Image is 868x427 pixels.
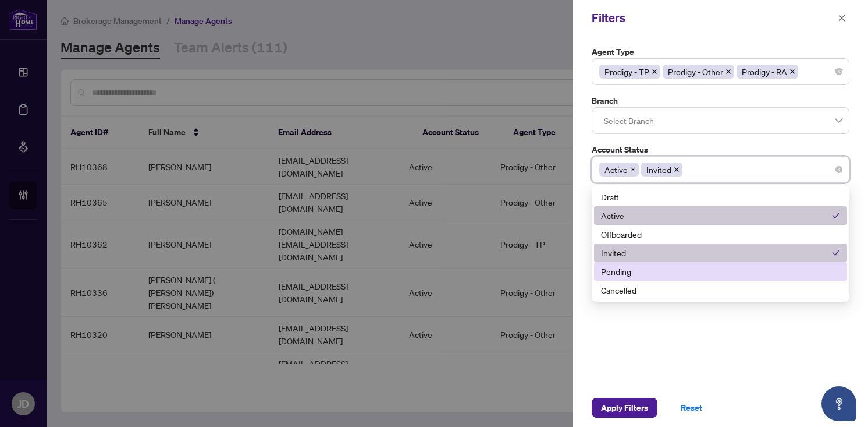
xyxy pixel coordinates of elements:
span: Prodigy - RA [737,65,798,79]
span: Prodigy - RA [742,65,787,78]
div: Offboarded [601,228,840,241]
span: Prodigy - Other [663,65,734,79]
span: Invited [646,163,671,176]
span: Prodigy - TP [599,65,660,79]
span: close [652,69,657,75]
button: Reset [671,398,712,418]
span: close [725,69,731,75]
span: close [630,167,636,172]
div: Invited [594,244,847,262]
span: Reset [681,398,702,417]
span: close [789,69,795,75]
span: Invited [641,163,682,177]
div: Cancelled [601,284,840,297]
div: Pending [594,262,847,281]
label: Agent Type [592,45,849,58]
div: Filters [592,9,834,27]
button: Open asap [821,386,856,421]
span: Prodigy - TP [604,65,649,78]
div: Active [594,206,847,225]
label: Account Status [592,143,849,156]
span: Apply Filters [601,398,648,417]
div: Pending [601,265,840,278]
span: Prodigy - Other [668,65,723,78]
span: close [838,14,846,22]
div: Draft [601,190,840,203]
div: Cancelled [594,281,847,299]
span: check [832,211,840,220]
label: Branch [592,94,849,107]
div: Draft [594,188,847,206]
div: Invited [601,246,832,259]
span: close-circle [835,68,842,75]
span: Active [604,163,628,176]
span: Active [599,163,639,177]
span: close-circle [835,166,842,173]
span: close [674,167,680,172]
button: Apply Filters [592,398,657,418]
div: Active [601,209,832,222]
div: Offboarded [594,225,847,244]
span: check [832,249,840,257]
